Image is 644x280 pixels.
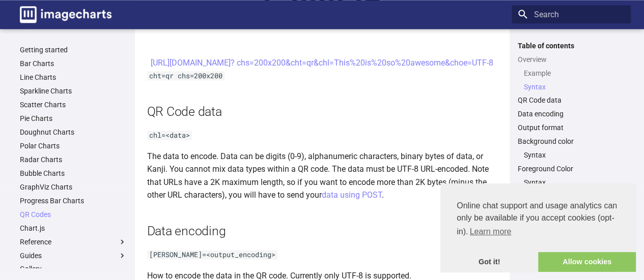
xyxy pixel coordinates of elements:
[20,45,127,54] a: Getting started
[20,196,127,205] a: Progress Bar Charts
[518,69,625,91] nav: Overview
[20,73,127,82] a: Line Charts
[20,169,127,178] a: Bubble Charts
[512,41,631,50] label: Table of contents
[524,178,625,187] a: Syntax
[524,82,625,91] a: Syntax
[16,2,116,27] a: Image-Charts documentation
[518,164,625,173] a: Foreground Color
[20,86,127,96] a: Sparkline Charts
[538,252,636,272] a: allow cookies
[518,96,625,105] a: QR Code data
[20,128,127,137] a: Doughnut Charts
[518,109,625,118] a: Data encoding
[147,131,192,140] code: chl=<data>
[147,150,497,202] p: The data to encode. Data can be digits (0-9), alphanumeric characters, binary bytes of data, or K...
[20,182,127,192] a: GraphViz Charts
[20,114,127,123] a: Pie Charts
[512,5,631,23] input: Search
[20,59,127,68] a: Bar Charts
[20,100,127,109] a: Scatter Charts
[524,69,625,78] a: Example
[322,190,382,200] a: data using POST
[147,103,497,120] h2: QR Code data
[512,41,631,201] nav: Table of contents
[518,123,625,132] a: Output format
[20,264,127,273] a: Gallery
[20,141,127,150] a: Polar Charts
[468,224,513,239] a: learn more about cookies
[151,58,493,68] a: [URL][DOMAIN_NAME]? chs=200x200&cht=qr&chl=This%20is%20so%20awesome&choe=UTF-8
[147,222,497,240] h2: Data encoding
[518,137,625,146] a: Background color
[20,210,127,219] a: QR Codes
[457,200,620,239] span: Online chat support and usage analytics can only be available if you accept cookies (opt-in).
[147,71,225,80] code: cht=qr chs=200x200
[20,224,127,233] a: Chart.js
[518,178,625,187] nav: Foreground Color
[20,155,127,164] a: Radar Charts
[518,150,625,160] nav: Background color
[524,150,625,160] a: Syntax
[20,6,111,23] img: logo
[440,252,538,272] a: dismiss cookie message
[20,237,127,246] label: Reference
[20,251,127,260] label: Guides
[518,55,625,64] a: Overview
[147,250,277,259] code: [PERSON_NAME]=<output_encoding>
[440,183,636,272] div: cookieconsent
